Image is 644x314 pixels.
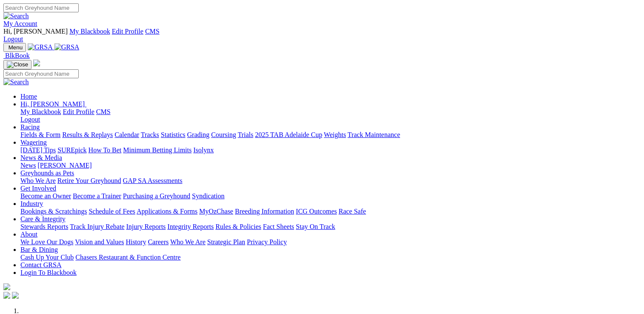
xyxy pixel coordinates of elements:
[348,131,400,138] a: Track Maintenance
[3,20,37,27] a: My Account
[141,131,159,138] a: Tracks
[211,131,236,138] a: Coursing
[3,28,68,35] span: Hi, [PERSON_NAME]
[54,43,80,51] img: GRSA
[192,192,224,200] a: Syndication
[3,283,10,290] img: logo-grsa-white.png
[20,139,47,146] a: Wagering
[20,154,62,161] a: News & Media
[3,69,79,78] input: Search
[187,131,209,138] a: Grading
[3,60,31,69] button: Toggle navigation
[20,131,60,138] a: Fields & Form
[3,78,29,86] img: Search
[9,44,23,51] span: Menu
[20,177,641,185] div: Greyhounds as Pets
[123,192,190,200] a: Purchasing a Greyhound
[5,52,30,59] span: BlkBook
[3,12,29,20] img: Search
[20,223,641,231] div: Care & Integrity
[7,61,28,68] img: Close
[263,223,294,230] a: Fact Sheets
[20,131,641,139] div: Racing
[20,246,58,253] a: Bar & Dining
[20,146,56,154] a: [DATE] Tips
[96,108,111,115] a: CMS
[57,146,86,154] a: SUREpick
[20,231,37,238] a: About
[75,254,180,261] a: Chasers Restaurant & Function Centre
[235,208,294,215] a: Breeding Information
[20,261,61,268] a: Contact GRSA
[3,52,30,59] a: BlkBook
[20,169,74,177] a: Greyhounds as Pets
[3,35,23,43] a: Logout
[62,131,113,138] a: Results & Replays
[70,223,124,230] a: Track Injury Rebate
[20,192,71,200] a: Become an Owner
[3,28,641,43] div: My Account
[20,162,36,169] a: News
[20,123,40,131] a: Racing
[170,238,206,245] a: Who We Are
[20,269,77,276] a: Login To Blackbook
[20,146,641,154] div: Wagering
[148,238,169,245] a: Careers
[20,185,56,192] a: Get Involved
[161,131,186,138] a: Statistics
[20,177,56,184] a: Who We Are
[126,223,166,230] a: Injury Reports
[123,177,183,184] a: GAP SA Assessments
[20,215,66,223] a: Care & Integrity
[126,238,146,245] a: History
[296,223,335,230] a: Stay On Track
[20,208,641,215] div: Industry
[238,131,253,138] a: Trials
[145,28,160,35] a: CMS
[296,208,337,215] a: ICG Outcomes
[37,162,92,169] a: [PERSON_NAME]
[3,3,79,12] input: Search
[75,238,124,245] a: Vision and Values
[20,192,641,200] div: Get Involved
[112,28,143,35] a: Edit Profile
[114,131,139,138] a: Calendar
[20,100,85,108] span: Hi, [PERSON_NAME]
[69,28,110,35] a: My Blackbook
[167,223,214,230] a: Integrity Reports
[20,100,86,108] a: Hi, [PERSON_NAME]
[20,108,61,115] a: My Blackbook
[20,200,43,207] a: Industry
[20,238,641,246] div: About
[89,208,135,215] a: Schedule of Fees
[89,146,122,154] a: How To Bet
[20,223,68,230] a: Stewards Reports
[324,131,346,138] a: Weights
[123,146,192,154] a: Minimum Betting Limits
[12,292,19,299] img: twitter.svg
[73,192,121,200] a: Become a Trainer
[255,131,322,138] a: 2025 TAB Adelaide Cup
[20,208,87,215] a: Bookings & Scratchings
[247,238,287,245] a: Privacy Policy
[193,146,214,154] a: Isolynx
[63,108,94,115] a: Edit Profile
[20,93,37,100] a: Home
[3,43,26,52] button: Toggle navigation
[338,208,366,215] a: Race Safe
[20,238,73,245] a: We Love Our Dogs
[199,208,233,215] a: MyOzChase
[20,254,74,261] a: Cash Up Your Club
[215,223,261,230] a: Rules & Policies
[20,254,641,261] div: Bar & Dining
[137,208,197,215] a: Applications & Forms
[20,108,641,123] div: Hi, [PERSON_NAME]
[20,162,641,169] div: News & Media
[207,238,245,245] a: Strategic Plan
[33,60,40,66] img: logo-grsa-white.png
[20,116,40,123] a: Logout
[3,292,10,299] img: facebook.svg
[28,43,53,51] img: GRSA
[57,177,121,184] a: Retire Your Greyhound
